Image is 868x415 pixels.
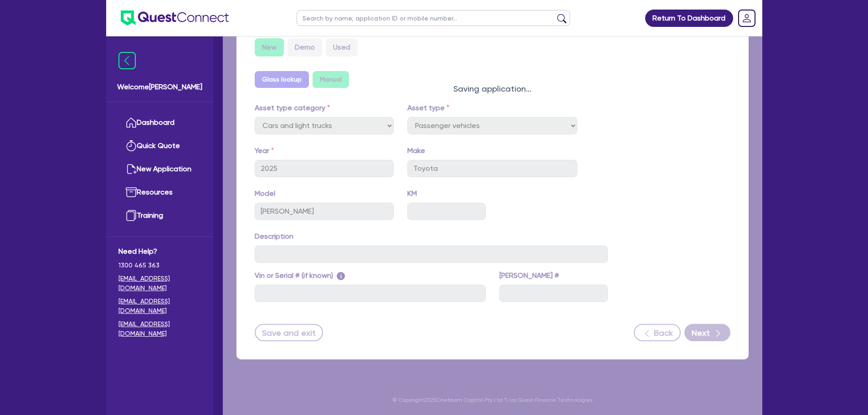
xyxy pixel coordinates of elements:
[118,134,201,158] a: Quick Quote
[118,319,201,338] a: [EMAIL_ADDRESS][DOMAIN_NAME]
[126,210,137,221] img: training
[126,164,137,174] img: new-application
[645,10,733,27] a: Return To Dashboard
[118,246,201,257] span: Need Help?
[118,52,136,69] img: icon-menu-close
[735,6,759,30] a: Dropdown toggle
[118,111,201,134] a: Dashboard
[117,82,202,92] span: Welcome [PERSON_NAME]
[118,204,201,227] a: Training
[223,82,762,95] div: Saving application...
[118,297,201,316] a: [EMAIL_ADDRESS][DOMAIN_NAME]
[121,10,229,26] img: quest-connect-logo-blue
[126,140,137,151] img: quick-quote
[118,274,201,293] a: [EMAIL_ADDRESS][DOMAIN_NAME]
[118,261,201,270] span: 1300 465 363
[297,10,570,26] input: Search by name, application ID or mobile number...
[126,187,137,198] img: resources
[118,181,201,204] a: Resources
[118,158,201,181] a: New Application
